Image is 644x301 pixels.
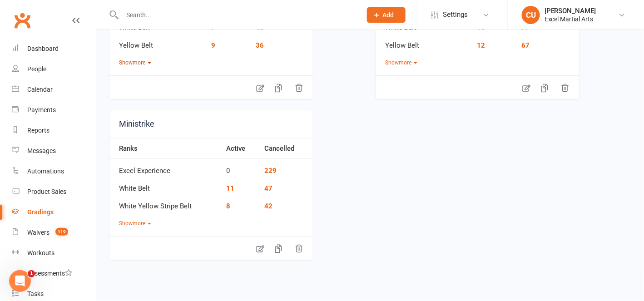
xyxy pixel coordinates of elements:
a: 77 [522,24,530,32]
td: White Belt [109,177,222,194]
a: Messages [12,141,96,161]
a: Gradings [12,202,96,222]
div: CU [522,6,540,24]
a: 7 [211,24,215,32]
a: 16 [477,24,485,32]
a: 67 [522,41,530,49]
td: Excel Experience [109,159,222,177]
a: 9 [211,41,215,49]
button: Showmore [119,219,151,228]
a: Calendar [12,79,96,100]
th: Active [222,138,260,159]
a: 45 [256,24,264,32]
div: Excel Martial Arts [545,15,596,23]
a: Automations [12,161,96,182]
a: 36 [256,41,264,49]
div: Dashboard [27,45,59,52]
a: 8 [226,202,230,210]
div: Reports [27,127,50,134]
td: 0 [222,159,260,177]
span: Add [383,11,394,19]
button: Showmore [119,59,151,67]
a: Dashboard [12,39,96,59]
iframe: Intercom live chat [9,270,31,292]
div: Gradings [27,208,54,216]
a: Ministrike [109,110,313,138]
a: 229 [264,167,277,175]
span: Settings [443,5,468,25]
button: Showmore [385,59,417,67]
div: Tasks [27,290,44,297]
div: Calendar [27,86,53,93]
div: People [27,65,46,73]
a: Workouts [12,243,96,263]
a: 42 [264,202,272,210]
a: 12 [477,41,485,49]
div: Payments [27,106,56,113]
div: [PERSON_NAME] [545,7,596,15]
td: Yellow Belt [376,34,473,51]
a: People [12,59,96,79]
span: 1 [28,270,35,277]
td: White Yellow Stripe Belt [109,194,222,212]
div: Automations [27,168,64,175]
a: Reports [12,120,96,141]
a: Assessments [12,263,96,284]
input: Search... [119,9,355,21]
a: Product Sales [12,182,96,202]
button: Add [367,7,406,23]
a: Payments [12,100,96,120]
a: Waivers 119 [12,222,96,243]
td: Yellow Belt [109,34,207,51]
a: 11 [226,184,234,192]
div: Waivers [27,229,50,236]
div: Messages [27,147,56,154]
a: 47 [264,184,272,192]
div: Workouts [27,249,54,257]
span: 119 [55,228,68,236]
th: Cancelled [260,138,313,159]
th: Ranks [109,138,222,159]
div: Assessments [27,270,72,277]
a: Clubworx [11,9,34,32]
div: Product Sales [27,188,66,195]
